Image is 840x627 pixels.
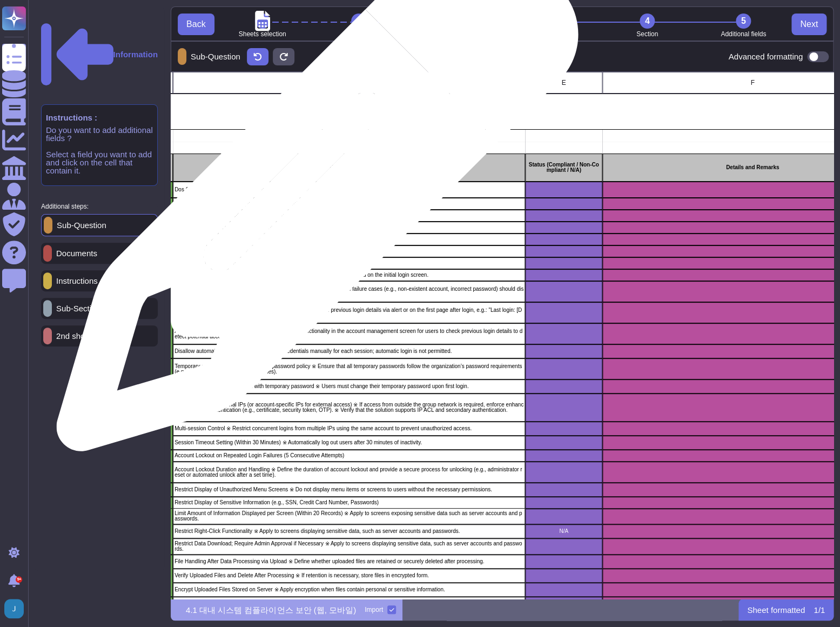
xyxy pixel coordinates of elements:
img: user [4,599,24,618]
button: Next [791,14,826,35]
div: grid [171,72,834,599]
p: Instructions [52,277,98,285]
li: Sheets selection [214,14,311,37]
div: Advanced formatting [728,51,829,62]
li: Section [599,14,695,37]
p: Display previous login information upon successful login ※ Show previous login details via alert ... [174,308,523,318]
div: 3 [543,14,559,29]
li: Additional fields [695,14,791,37]
li: Question [311,14,407,37]
p: Verify Uploaded Files and Delete After Processing ※ If retention is necessary, store files in enc... [174,573,523,578]
p: Restrict access to internal IPs (or account-specific IPs for external access) ※ If access from ou... [174,402,523,413]
p: Session Timeout Setting (Within 30 Minutes) ※ Automatically log out users after 30 minutes of ina... [174,440,523,445]
p: Users cannot reuse the last 3 or more password [174,261,523,266]
button: Back [178,14,214,35]
div: 4 [640,14,655,29]
p: Additional steps: [41,203,89,210]
p: Restrict Right-Click Functionality ※ Apply to screens displaying sensitive data, such as server a... [174,529,523,534]
span: D [347,79,352,86]
li: Yes / No [407,14,503,37]
p: Instructions : [46,114,153,122]
p: Limit Amount of Information Displayed per Screen (Within 20 Records) ※ Apply to screens exposing ... [174,511,523,522]
p: File Handling After Data Processing via Upload ※ Define whether uploaded files are retained or se... [174,559,523,564]
button: user [2,597,31,621]
p: Review Criteria [174,165,523,170]
p: Do you want to add additional fields ? Select a field you want to add and click on the cell that ... [46,126,153,175]
p: Restrict Data Download; Require Admin Approval if Necessary ※ Apply to screens displaying sensiti... [174,541,523,552]
p: Account Lockout on Repeated Login Failures (5 Consecutive Attempts) [174,453,523,458]
p: N/A [527,529,600,534]
div: Import [365,606,383,613]
p: Force password change on login with temporary password ※ Users must change their temporary passwo... [174,384,523,389]
span: F [750,79,754,86]
p: Temporary passwords must comply with password policy ※ Ensure that all temporary passwords follow... [174,364,523,375]
p: A password must be used for at least 1 day before it can be changed. [174,249,523,254]
p: Enforce a password change policy with a 6-month cycle. [174,237,523,242]
p: Passwords must not include sequences of 4 or more characters that resemble the user ID [174,213,523,218]
p: Status (Compliant / Non-Compliant / N/A) [527,162,600,173]
p: Dos SCM restrict system access if the initial password is not changed after login? [174,187,523,192]
p: Sub-Sections [52,304,104,312]
p: Restrict Display of Unauthorized Menu Screens ※ Do not display menu items or screens to users wit... [174,487,523,492]
p: 1 / 1 [814,606,825,614]
p: Restrict Display of Sensitive Information (e.g., SSN, Credit Card Number, Passwords) [174,500,523,505]
span: Next [800,20,818,29]
p: Account Lockout Duration and Handling ※ Define the duration of account lockout and provide a secu... [174,467,523,478]
div: 5 [736,14,751,29]
span: E [561,79,566,86]
p: Allow users to view their own login history ※ Provide functionality in the account management scr... [174,329,523,339]
p: Passwords must not contain four or more consecutive repeated letters or numbers [174,225,523,230]
div: 1 [351,14,366,29]
p: 2nd short-answer [52,332,119,340]
p: Information displayed after a failed login attempt must be minimized. ※ All failure cases (e.g., ... [174,286,523,297]
p: Sheet formatted [747,606,805,614]
p: Multi-session Control ※ Restrict concurrent logins from multiple IPs using the same account to pr... [174,426,523,431]
p: Warning messages regarding unauthorized access or misuse must be displayed on the initial login s... [174,272,523,278]
li: Answer [503,14,599,37]
p: 4.1 대내 시스템 컴플라이언스 보안 (웹, 모바일) [186,606,356,614]
p: Documents [52,249,97,257]
p: at least 8 characters including a mix of letters, numbers, and special characters [174,201,523,206]
div: 9+ [16,576,22,583]
span: Back [186,20,206,29]
p: Sub-Question [186,52,240,61]
p: Information [113,50,158,58]
p: Encrypt Uploaded Files Stored on Server ※ Apply encryption when files contain personal or sensiti... [174,587,523,592]
p: Disallow automatic login ※ Users must enter credentials manually for each session; automatic logi... [174,349,523,354]
div: 2 [447,14,462,29]
p: Sub-Question [52,221,106,229]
